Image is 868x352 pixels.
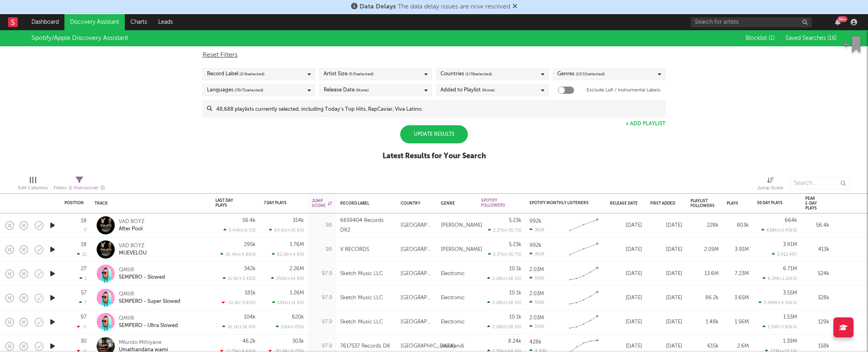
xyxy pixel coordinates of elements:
[119,218,145,226] div: VAD BOYZ
[441,221,482,230] div: [PERSON_NAME]
[610,201,638,206] div: Release Date
[292,339,304,344] div: 303k
[626,121,665,126] button: + Add Playlist
[119,339,168,346] div: Mfundo Mthiyane
[763,324,797,329] div: 1.5M ( +5.82k % )
[401,317,433,327] div: [GEOGRAPHIC_DATA]
[650,317,682,327] div: [DATE]
[95,201,203,206] div: Track
[566,215,602,236] svg: Chart title
[125,14,153,30] a: Charts
[119,322,178,329] div: SEMPERO - Ultra Slowed
[119,242,147,250] div: VAD BOYZ
[264,201,292,205] div: 7 Day Plays
[789,177,850,189] input: Search...
[509,218,521,223] div: 5.23k
[827,35,837,41] span: ( 16 )
[340,317,383,327] div: Sketch Music LLC
[761,228,797,233] div: 638k ( +2.45k % )
[153,14,178,30] a: Leads
[312,221,332,230] div: 98
[119,291,180,298] div: QMIIR
[276,324,304,329] div: 116k ( +23 % )
[81,218,87,224] div: 18
[758,300,797,305] div: 3.48M ( +4.54k % )
[290,290,304,296] div: 1.26M
[610,269,642,279] div: [DATE]
[783,315,797,320] div: 1.53M
[529,267,544,272] div: 2.03M
[763,276,797,281] div: 6.2M ( +1.22k % )
[77,252,87,257] div: 21
[690,342,719,351] div: 615k
[312,293,332,303] div: 97.9
[81,266,87,271] div: 27
[401,269,433,279] div: [GEOGRAPHIC_DATA]
[324,85,369,95] div: Release Date
[690,293,719,303] div: 86.2k
[207,85,263,95] div: Languages
[18,183,48,193] div: Edit Columns
[783,242,797,247] div: 3.91M
[690,317,719,327] div: 1.48k
[64,201,84,205] div: Position
[81,339,87,344] div: 30
[203,50,665,60] div: Reset Filters
[340,269,383,279] div: Sketch Music LLC
[360,4,510,10] span: : The data delay issues are now resolved
[119,250,147,257] div: MUEVELOU
[509,290,521,296] div: 10.1k
[509,242,521,247] div: 5.23k
[769,35,775,41] span: ( 1 )
[77,324,87,329] div: -5
[441,317,465,327] div: Electronic
[509,266,521,271] div: 10.1k
[783,266,797,271] div: 6.71M
[481,198,509,208] div: Spotify Followers
[566,240,602,260] svg: Chart title
[119,218,145,233] a: VAD BOYZAfter Pool
[272,252,304,257] div: 82.2k ( +4.9 % )
[215,198,244,208] div: Last Day Plays
[245,290,256,296] div: 181k
[220,252,256,257] div: 26.4k ( +9.86 % )
[31,33,128,43] div: Spotify/Apple Discovery Assistant
[222,300,256,305] div: -11.2k ( -5.83 % )
[292,315,304,320] div: 620k
[119,274,165,281] div: SEMPERO - Slowed
[610,245,642,255] div: [DATE]
[79,276,87,281] div: 1
[272,300,304,305] div: 134k ( +11.9 % )
[242,218,256,223] div: 56.4k
[727,245,749,255] div: 3.91M
[312,342,332,351] div: 97.9
[244,315,256,320] div: 104k
[312,245,332,255] div: 98
[26,14,64,30] a: Dashboard
[119,298,180,305] div: SEMPERO - Super Slowed
[690,269,719,279] div: 13.6M
[212,101,665,117] input: 48,688 playlists currently selected, including Today’s Top Hits, RapCaviar, Viva Latino.
[482,85,495,95] span: (None)
[757,201,785,205] div: 30 Day Plays
[324,69,374,79] div: Artist Size
[566,264,602,284] svg: Chart title
[81,290,87,296] div: 57
[382,151,486,161] div: Latest Results for Your Search
[610,342,642,351] div: [DATE]
[690,221,719,230] div: 228k
[401,342,455,351] div: [GEOGRAPHIC_DATA]
[805,245,829,255] div: 413k
[223,276,256,281] div: 11.3k ( +3.43 % )
[18,173,48,197] div: Edit Columns
[509,315,521,320] div: 10.1k
[119,242,147,257] a: VAD BOYZMUEVELOU
[340,342,390,351] div: 7617537 Records DK
[650,201,678,206] div: First Added
[488,252,521,257] div: 2.37k ( +35.7 % )
[529,300,545,305] div: 592k
[805,293,829,303] div: 328k
[293,218,304,223] div: 314k
[805,196,817,211] div: Peak 1-Day Plays
[557,69,605,79] div: Genres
